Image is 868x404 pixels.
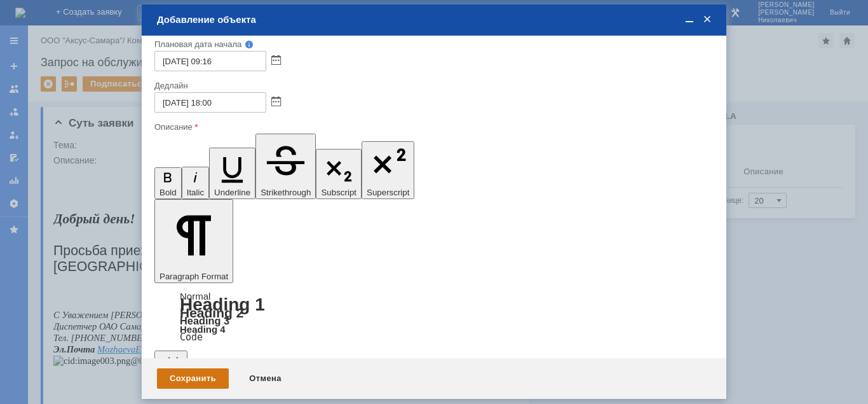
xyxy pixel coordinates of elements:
span: [PERSON_NAME] [64,161,137,171]
span: Диспетчер [5,183,50,193]
span: доб [108,193,122,204]
span: ОАО [46,156,64,166]
div: Описание [154,123,711,131]
span: @ [95,204,104,214]
span: Тел [5,193,18,204]
span: Уважением [14,161,62,171]
span: [PERSON_NAME] [5,161,184,182]
a: Heading 3 [180,315,229,326]
span: ! [80,36,85,51]
span: С [5,161,11,171]
span: 5 [167,156,172,166]
span: MozhaevaE [50,204,95,214]
span: @ [88,179,96,189]
span: № [158,156,167,166]
span: Закрыть [701,14,714,25]
button: Bold [154,167,182,200]
span: . 5036 [114,167,138,178]
a: Heading 1 [180,295,265,314]
span: ХЗ №5 - ОАО "Самарский хлебозавод № 5". [5,5,174,25]
span: Underline [214,188,250,197]
span: . [149,94,153,109]
img: cid:image003.png@01D88FB6.C51028A0 [5,215,82,291]
span: день [54,36,80,51]
span: [PERSON_NAME] [57,144,129,155]
a: MozhaevaE@hz-5.ru [50,204,132,214]
span: . [11,179,13,189]
span: ru [123,204,131,214]
span: Strikethrough [261,188,311,197]
span: . [PHONE_NUMBER], [13,167,100,178]
div: Добавление объекта [157,14,714,25]
span: Добрый [5,36,51,51]
button: Paragraph Format [154,199,233,283]
span: . [PHONE_NUMBER], [18,193,108,204]
button: Italic [182,167,209,199]
button: Underline [209,148,255,199]
span: день [50,46,77,61]
span: хлебозавод [120,183,164,193]
a: Normal [180,291,210,302]
span: Почта [13,179,42,189]
span: Subscript [321,188,356,197]
span: Почта [18,204,48,214]
a: Code [180,331,203,343]
span: MozhaevaE [44,179,88,189]
span: Самарский [73,183,118,193]
span: Просьба приехать [DATE] на завод для устранения неполадок в [GEOGRAPHIC_DATA] [5,67,186,128]
div: Дедлайн [154,81,711,90]
button: Superscript [362,141,414,199]
a: MozhaevaE@hz-5.ru [44,179,123,189]
span: . [16,204,18,214]
span: е [141,94,149,109]
a: Heading 4 [180,324,226,335]
a: Heading 2 [180,305,243,320]
span: Самарский [66,156,110,166]
span: ОАО [52,183,71,193]
span: hz [104,204,112,214]
span: доб [100,167,114,178]
span: Bold [159,188,177,197]
div: Плановая дата начала [154,40,696,48]
button: Subscript [316,149,362,200]
span: ! [76,46,81,61]
span: [PERSON_NAME] [132,144,203,155]
div: Paragraph Format [154,292,714,342]
span: Уважением [8,144,55,155]
span: 5 [176,183,181,193]
span: Superscript [367,188,409,197]
span: е [144,113,152,128]
span: -5. [112,204,123,214]
span: . [151,113,155,128]
span: . 5036 [122,193,146,204]
button: Strikethrough [255,134,316,199]
span: Свернуть (Ctrl + M) [683,14,696,25]
span: -5. [105,179,115,189]
span: Paragraph Format [159,272,228,281]
span: Эл [5,204,16,214]
span: хлебозавод [112,156,156,166]
button: Quote [154,351,187,389]
span: ru [115,179,123,189]
span: hz [97,179,105,189]
span: № [166,183,175,193]
span: Italic [187,188,204,197]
